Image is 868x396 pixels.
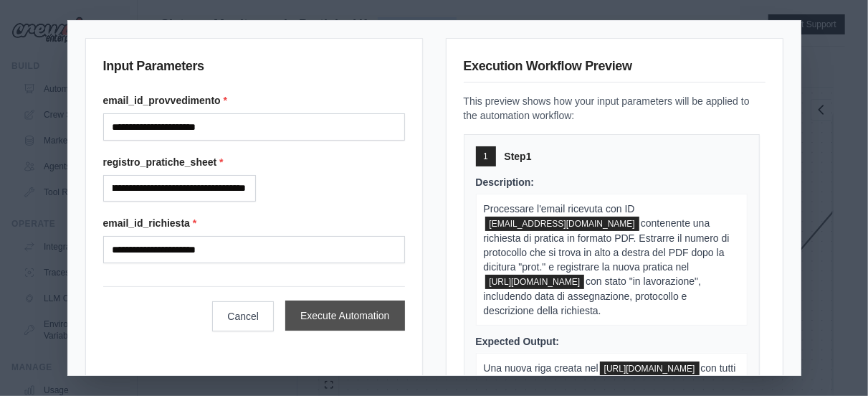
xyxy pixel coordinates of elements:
span: Processare l'email ricevuta con ID [484,203,635,214]
p: This preview shows how your input parameters will be applied to the automation workflow: [464,94,766,123]
span: Step 1 [505,149,532,164]
span: contenente una richiesta di pratica in formato PDF. Estrarre il numero di protocollo che si trova... [484,217,730,273]
span: 1 [483,151,488,162]
span: Expected Output: [476,336,560,347]
span: Description: [476,176,535,188]
span: con stato "in lavorazione", includendo data di assegnazione, protocollo e descrizione della richi... [484,275,702,316]
div: Widget chat [796,327,868,396]
label: registro_pratiche_sheet [103,155,405,169]
span: Una nuova riga creata nel [484,362,598,374]
button: Execute Automation [285,301,405,331]
label: email_id_richiesta [103,216,405,230]
label: email_id_provvedimento [103,93,405,108]
span: registro_pratiche_sheet [485,275,585,289]
iframe: Chat Widget [796,327,868,396]
span: email_id_richiesta [485,217,639,231]
span: registro_pratiche_sheet [600,362,700,376]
